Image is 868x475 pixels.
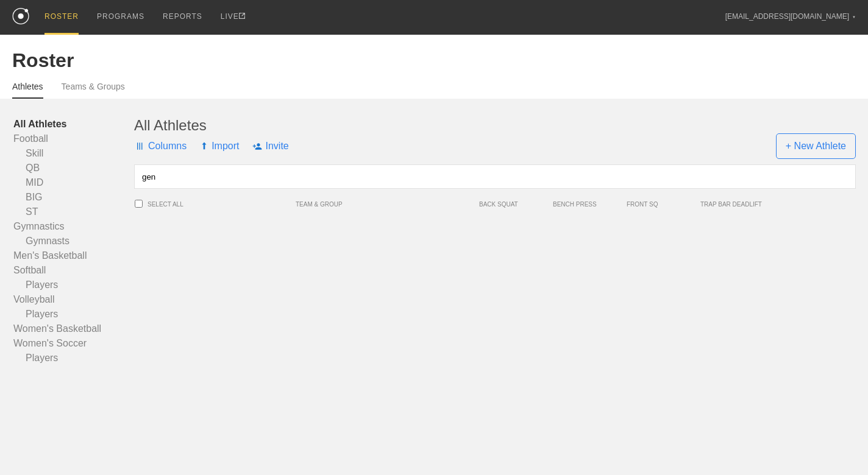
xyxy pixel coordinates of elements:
a: MID [13,175,134,190]
a: ST [13,205,134,219]
div: ▼ [852,13,856,21]
a: Women's Basketball [13,322,134,336]
a: Teams & Groups [62,82,125,97]
a: Players [13,278,134,292]
a: Men's Basketball [13,248,134,263]
span: Import [200,128,239,164]
a: BIG [13,190,134,205]
span: FRONT SQ [627,201,694,208]
a: QB [13,161,134,175]
a: Gymnastics [13,219,134,234]
input: Search by name... [134,164,856,189]
a: Women's Soccer [13,336,134,351]
span: + New Athlete [776,133,856,159]
span: TEAM & GROUP [296,201,479,208]
img: logo [12,8,29,24]
a: Volleyball [13,292,134,307]
a: Players [13,351,134,365]
span: TRAP BAR DEADLIFT [700,201,768,208]
span: BENCH PRESS [553,201,621,208]
a: Football [13,132,134,146]
div: All Athletes [134,117,856,134]
span: Invite [252,128,288,164]
a: Skill [13,146,134,161]
a: All Athletes [13,117,134,132]
iframe: Chat Widget [649,334,868,475]
div: Roster [12,49,856,72]
a: Gymnasts [13,234,134,248]
a: Players [13,307,134,322]
a: Softball [13,263,134,278]
span: Columns [134,128,187,164]
a: Athletes [12,82,43,99]
span: BACK SQUAT [479,201,547,208]
span: SELECT ALL [148,201,296,208]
